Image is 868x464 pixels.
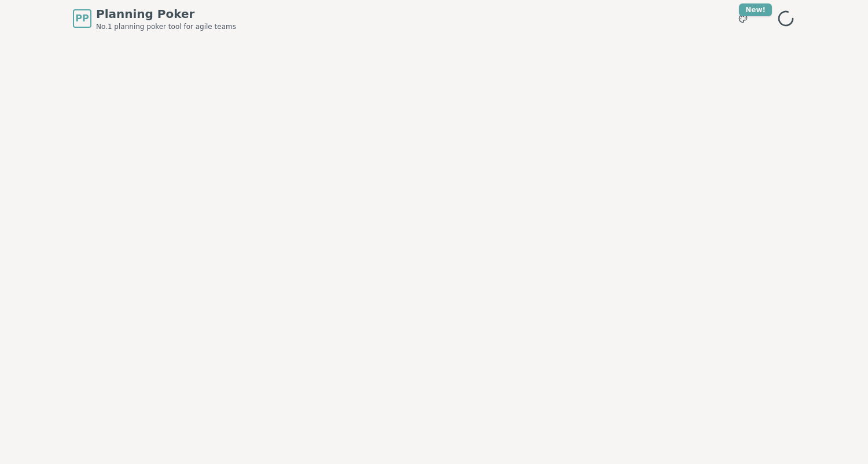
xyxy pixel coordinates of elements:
[733,8,753,29] button: New!
[96,22,236,31] span: No.1 planning poker tool for agile teams
[739,3,772,16] div: New!
[96,6,236,22] span: Planning Poker
[73,6,236,31] a: PPPlanning PokerNo.1 planning poker tool for agile teams
[75,12,89,25] span: PP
